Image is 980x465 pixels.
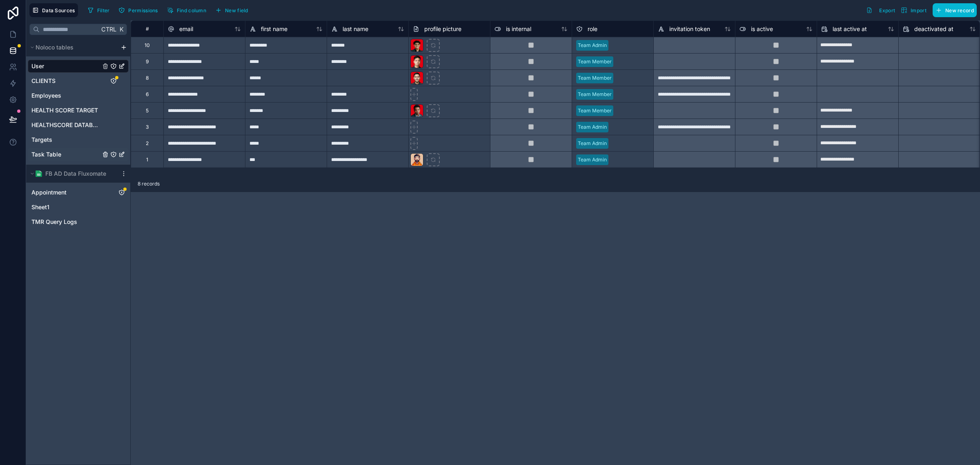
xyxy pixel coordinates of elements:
span: Find column [177,7,206,13]
a: Permissions [116,4,164,16]
div: Team Admin [578,123,607,131]
button: New field [212,4,251,16]
div: 3 [146,124,149,130]
div: 1 [146,156,148,163]
span: Data Sources [42,7,75,13]
button: Export [863,3,898,17]
div: Team Member [578,58,612,65]
div: 2 [146,140,149,147]
span: Filter [97,7,110,13]
span: email [179,25,193,33]
span: last name [343,25,368,33]
div: 8 [146,75,149,81]
div: Team Admin [578,140,607,147]
span: Import [911,7,927,13]
span: profile picture [424,25,461,33]
div: Team Admin [578,156,607,163]
span: Export [879,7,895,13]
span: role [588,25,597,33]
div: 9 [146,58,149,65]
button: Permissions [116,4,160,16]
div: Team Member [578,74,612,82]
button: Import [898,3,929,17]
span: New field [225,7,248,13]
button: New record [933,3,977,17]
span: deactivated at [914,25,953,33]
span: K [118,27,124,32]
span: New record [945,7,974,13]
div: Team Member [578,107,612,114]
div: 10 [145,42,150,49]
div: Team Admin [578,42,607,49]
a: New record [929,3,977,17]
span: last active at [833,25,867,33]
span: invitation token [669,25,710,33]
span: is active [751,25,773,33]
span: is internal [506,25,531,33]
div: 6 [146,91,149,98]
div: 5 [146,107,149,114]
span: 8 records [138,181,160,187]
span: Permissions [128,7,158,13]
button: Find column [164,4,209,16]
span: Ctrl [100,24,117,34]
div: # [137,26,157,32]
button: Data Sources [29,3,78,17]
span: first name [261,25,287,33]
div: Team Member [578,91,612,98]
button: Filter [85,4,113,16]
